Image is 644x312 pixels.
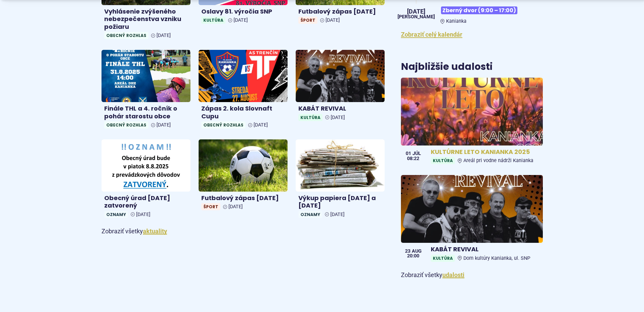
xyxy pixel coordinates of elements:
h4: Finále THL a 4. ročník o pohár starostu obce [104,105,188,120]
span: [DATE] [330,212,345,217]
span: [DATE] [326,17,340,23]
span: Kultúra [431,157,455,164]
span: Kanianka [446,18,466,24]
h4: Zápas 2. kola Slovnaft Cupu [201,105,285,120]
h4: Vyhlásenie zvýšeného nebezpečenstva vzniku požiaru [104,8,188,31]
a: Zobraziť všetky udalosti [442,271,464,278]
a: Zobraziť všetky aktuality [143,228,167,235]
span: Šport [298,17,317,24]
span: Obecný rozhlas [104,121,148,129]
span: Areál pri vodne nádrži Kanianka [463,158,533,163]
span: 01 [406,151,411,156]
span: Kultúra [431,255,455,262]
span: 23 [405,249,410,254]
p: Zobraziť všetky [102,226,385,237]
h4: Obecný úrad [DATE] zatvorený [104,194,188,210]
h4: Futbalový zápas [DATE] [201,194,285,202]
span: [DATE] [136,212,150,217]
span: [DATE] [228,204,243,210]
span: [DATE] [254,122,268,128]
a: Výkup papiera [DATE] a [DATE] Oznamy [DATE] [296,139,385,221]
span: Obecný rozhlas [104,32,148,39]
h4: KABÁT REVIVAL [431,246,540,253]
span: Obecný rozhlas [201,121,245,129]
span: [PERSON_NAME] [398,15,435,19]
span: Kultúra [201,17,225,24]
span: Oznamy [298,211,322,218]
a: Zobraziť celý kalendár [401,31,462,38]
span: Zberný dvor (9:00 – 17:00) [441,6,517,14]
span: [DATE] [157,33,171,38]
span: [DATE] [157,122,171,128]
a: KABÁT REVIVAL KultúraDom kultúry Kanianka, ul. SNP 23 aug 20:00 [401,175,542,265]
h3: Najbližšie udalosti [401,62,493,72]
h4: Výkup papiera [DATE] a [DATE] [298,194,382,210]
span: Dom kultúry Kanianka, ul. SNP [463,255,530,261]
a: Futbalový zápas [DATE] Šport [DATE] [199,139,288,213]
h4: Oslavy 81. výročia SNP [201,8,285,16]
h4: KULTÚRNE LETO KANIANKA 2025 [431,148,540,156]
h4: Futbalový zápas [DATE] [298,8,382,16]
a: KULTÚRNE LETO KANIANKA 2025 KultúraAreál pri vodne nádrži Kanianka 01 júl 08:22 [401,78,542,167]
a: Obecný úrad [DATE] zatvorený Oznamy [DATE] [102,139,190,221]
span: júl [412,151,421,156]
p: Zobraziť všetky [401,270,542,280]
span: 20:00 [405,254,422,258]
a: Zberný dvor (9:00 – 17:00) Kanianka [DATE] [PERSON_NAME] [401,4,542,24]
a: KABÁT REVIVAL Kultúra [DATE] [296,50,385,123]
span: Kultúra [298,114,323,121]
span: Oznamy [104,211,128,218]
h4: KABÁT REVIVAL [298,105,382,113]
a: Finále THL a 4. ročník o pohár starostu obce Obecný rozhlas [DATE] [102,50,190,131]
span: aug [412,249,422,254]
span: [DATE] [234,17,248,23]
span: Šport [201,203,220,210]
span: 08:22 [406,156,421,161]
span: [DATE] [331,115,345,120]
a: Zápas 2. kola Slovnaft Cupu Obecný rozhlas [DATE] [199,50,288,131]
span: [DATE] [398,8,435,15]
